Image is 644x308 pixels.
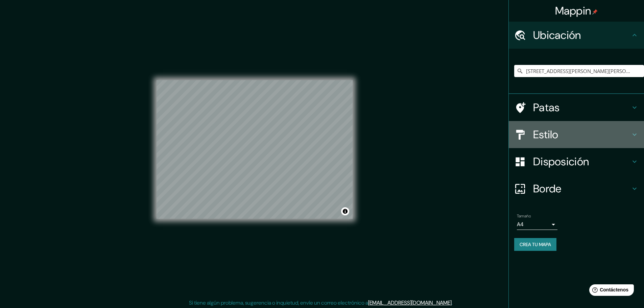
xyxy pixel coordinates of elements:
[453,299,454,306] font: .
[533,182,562,196] font: Borde
[520,241,551,247] font: Crea tu mapa
[592,9,598,15] img: pin-icon.png
[584,282,637,301] iframe: Lanzador de widgets de ayuda
[533,100,560,115] font: Patas
[509,121,644,148] div: Estilo
[533,127,558,142] font: Estilo
[514,238,556,251] button: Crea tu mapa
[533,155,589,169] font: Disposición
[533,28,581,42] font: Ubicación
[517,219,557,230] div: A4
[189,299,368,306] font: Si tiene algún problema, sugerencia o inquietud, envíe un correo electrónico a
[509,148,644,175] div: Disposición
[509,175,644,202] div: Borde
[452,299,453,306] font: .
[555,4,591,18] font: Mappin
[341,207,349,215] button: Activar o desactivar atribución
[517,213,531,219] font: Tamaño
[454,299,455,306] font: .
[517,221,524,228] font: A4
[509,94,644,121] div: Patas
[514,65,644,77] input: Elige tu ciudad o zona
[509,22,644,49] div: Ubicación
[368,299,452,306] a: [EMAIL_ADDRESS][DOMAIN_NAME]
[157,80,353,219] canvas: Mapa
